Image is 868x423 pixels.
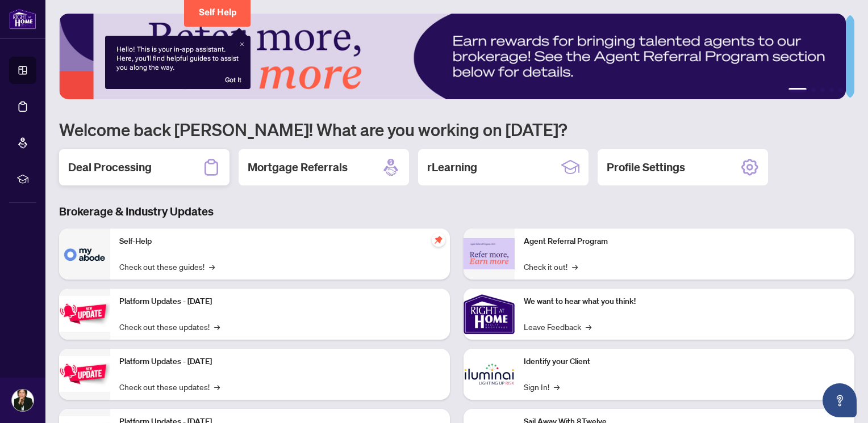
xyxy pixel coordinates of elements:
a: Check it out!→ [524,260,578,273]
img: Profile Icon [12,390,34,411]
img: Identify your Client [464,349,515,400]
a: Check out these updates!→ [119,380,220,393]
p: Platform Updates - [DATE] [119,295,441,308]
h1: Welcome back [PERSON_NAME]! What are you working on [DATE]? [59,119,854,140]
button: 5 [838,88,843,92]
img: Platform Updates - July 8, 2025 [59,356,110,392]
h2: Deal Processing [68,159,152,175]
button: 3 [820,88,825,92]
p: Agent Referral Program [524,235,845,248]
a: Check out these guides!→ [119,260,215,273]
span: → [209,260,215,273]
div: Hello! This is your in-app assistant. Here, you'll find helpful guides to assist you along the way. [116,45,239,84]
img: We want to hear what you think! [464,289,515,340]
a: Sign In!→ [524,380,560,393]
p: Self-Help [119,235,441,248]
img: Agent Referral Program [464,238,515,269]
span: → [214,380,220,393]
h3: Brokerage & Industry Updates [59,204,854,219]
div: Got It [225,75,241,84]
p: Identify your Client [524,356,845,368]
button: 4 [829,88,834,92]
h2: Mortgage Referrals [248,159,348,175]
span: → [586,320,591,333]
a: Leave Feedback→ [524,320,591,333]
span: → [214,320,220,333]
img: Slide 0 [59,14,846,99]
span: → [572,260,578,273]
img: Platform Updates - July 21, 2025 [59,296,110,332]
h2: rLearning [427,159,477,175]
span: pushpin [432,233,445,247]
span: Self Help [199,7,237,18]
img: logo [9,9,36,29]
h2: Profile Settings [607,159,685,175]
span: → [554,380,560,393]
p: Platform Updates - [DATE] [119,356,441,368]
p: We want to hear what you think! [524,295,845,308]
button: Open asap [823,383,857,417]
a: Check out these updates!→ [119,320,220,333]
img: Self-Help [59,229,110,280]
button: 2 [811,88,816,92]
button: 1 [788,88,807,92]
